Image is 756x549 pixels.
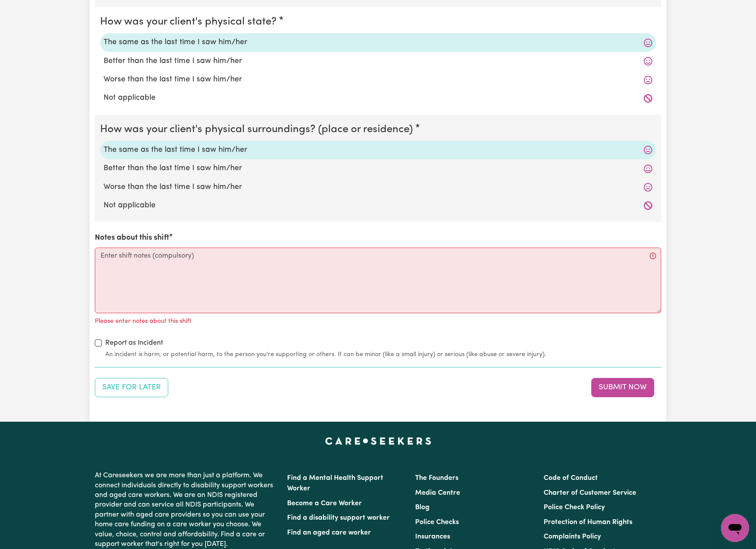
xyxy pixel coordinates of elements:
a: Find a disability support worker [287,514,390,521]
label: The same as the last time I saw him/her [104,37,652,48]
legend: How was your client's physical surroundings? (place or residence) [100,122,416,137]
legend: How was your client's physical state? [100,14,280,30]
button: Submit your job report [591,378,654,397]
small: An incident is harm, or potential harm, to the person you're supporting or others. It can be mino... [105,350,661,359]
a: Blog [415,504,430,511]
label: Report as Incident [105,338,163,348]
a: Become a Care Worker [287,500,362,507]
a: Careseekers home page [325,437,431,444]
a: Find a Mental Health Support Worker [287,475,383,492]
a: Code of Conduct [544,475,598,482]
label: Better than the last time I saw him/her [104,56,652,67]
a: Police Checks [415,519,459,526]
a: Media Centre [415,490,460,497]
label: The same as the last time I saw him/her [104,144,652,156]
label: Not applicable [104,92,652,104]
a: The Founders [415,475,458,482]
a: Charter of Customer Service [544,490,636,497]
a: Insurances [415,533,450,540]
p: Please enter notes about this shift [95,317,191,326]
label: Worse than the last time I saw him/her [104,182,652,193]
label: Worse than the last time I saw him/her [104,74,652,85]
a: Police Check Policy [544,504,605,511]
label: Not applicable [104,200,652,211]
button: Save your job report [95,378,168,397]
a: Find an aged care worker [287,529,371,536]
a: Protection of Human Rights [544,519,632,526]
label: Better than the last time I saw him/her [104,163,652,174]
iframe: Button to launch messaging window [721,514,749,542]
label: Notes about this shift [95,232,169,244]
a: Complaints Policy [544,533,601,540]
